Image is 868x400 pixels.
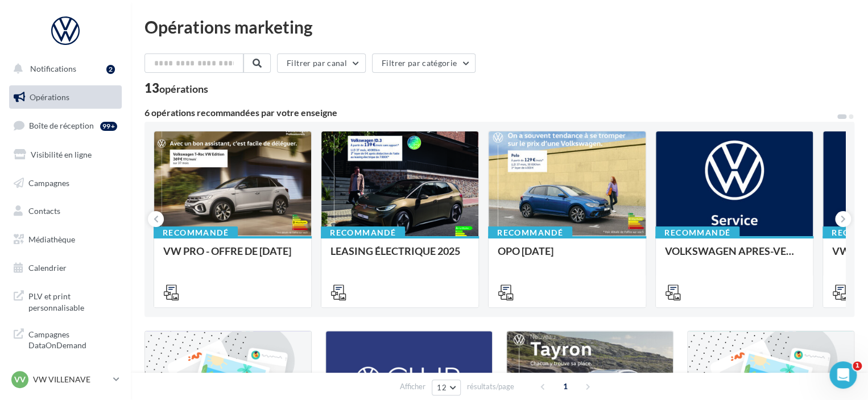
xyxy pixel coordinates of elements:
div: OPO [DATE] [498,245,636,268]
a: Visibilité en ligne [7,143,124,167]
span: Notifications [30,64,76,73]
div: Recommandé [321,226,405,239]
span: Campagnes [28,178,69,187]
a: Opérations [7,85,124,109]
span: Boîte de réception [29,121,94,130]
span: 1 [853,361,862,370]
span: Calendrier [28,263,67,273]
span: Contacts [28,206,60,216]
a: Contacts [7,199,124,223]
p: VW VILLENAVE [33,374,109,385]
a: Campagnes DataOnDemand [7,322,124,356]
div: VW PRO - OFFRE DE [DATE] [163,245,302,268]
a: VV VW VILLENAVE [9,369,122,390]
a: Campagnes [7,171,124,195]
div: Recommandé [488,226,572,239]
span: PLV et print personnalisable [28,288,117,313]
div: 6 opérations recommandées par votre enseigne [144,108,836,117]
a: Médiathèque [7,228,124,251]
div: Opérations marketing [144,18,854,35]
span: Afficher [400,381,425,392]
span: Médiathèque [28,234,75,244]
a: Calendrier [7,256,124,280]
button: Notifications 2 [7,57,119,81]
span: résultats/page [467,381,514,392]
a: PLV et print personnalisable [7,284,124,317]
span: 1 [556,377,574,395]
div: Recommandé [655,226,739,239]
div: 2 [106,65,115,74]
div: LEASING ÉLECTRIQUE 2025 [330,245,469,268]
button: 12 [432,380,461,395]
button: Filtrer par catégorie [372,53,476,73]
a: Boîte de réception99+ [7,113,124,138]
span: Opérations [30,92,69,102]
button: Filtrer par canal [277,53,366,73]
div: 99+ [100,122,117,131]
span: Visibilité en ligne [31,150,92,159]
span: Campagnes DataOnDemand [28,327,117,351]
div: 13 [144,82,208,94]
div: Recommandé [154,226,238,239]
div: opérations [159,84,208,94]
iframe: Intercom live chat [829,361,857,389]
span: 12 [437,383,447,392]
span: VV [14,374,26,385]
div: VOLKSWAGEN APRES-VENTE [665,245,804,268]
